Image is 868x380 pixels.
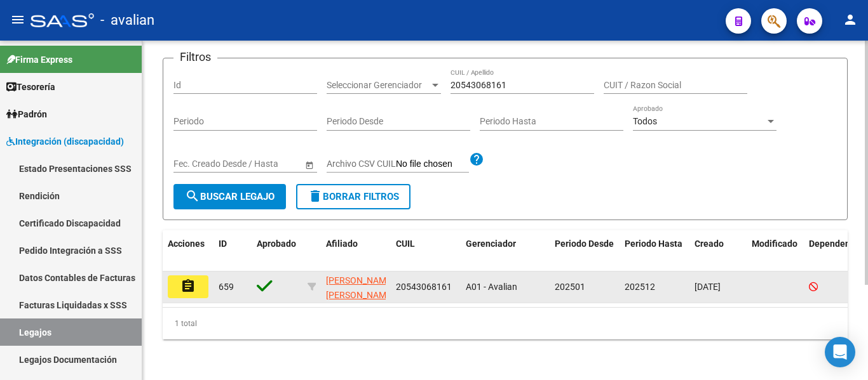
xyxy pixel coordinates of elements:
span: Archivo CSV CUIL [327,159,396,169]
span: CUIL [396,239,415,249]
span: - avalian [100,6,154,34]
input: Archivo CSV CUIL [396,159,469,170]
button: Buscar Legajo [173,184,286,209]
span: Tesorería [6,80,55,94]
datatable-header-cell: Gerenciador [461,230,550,272]
input: Start date [173,159,213,169]
datatable-header-cell: Periodo Desde [550,230,620,272]
span: ID [219,239,227,249]
span: Gerenciador [466,239,516,249]
datatable-header-cell: Periodo Hasta [620,230,689,272]
span: Periodo Desde [555,239,614,249]
span: A01 - Avalian [466,282,517,292]
span: [PERSON_NAME] [PERSON_NAME] [326,275,394,300]
span: [DATE] [695,282,721,292]
span: Dependencia [809,239,862,249]
h3: Filtros [173,48,217,66]
span: Buscar Legajo [185,191,275,202]
span: Periodo Hasta [625,239,682,249]
span: 20543068161 [396,282,452,292]
mat-icon: delete [308,188,323,204]
span: Acciones [168,239,205,249]
mat-icon: person [843,12,858,27]
span: 659 [219,282,234,292]
div: Open Intercom Messenger [825,337,855,367]
span: Aprobado [257,239,296,249]
div: 1 total [163,308,848,339]
datatable-header-cell: Aprobado [252,230,302,272]
span: Creado [695,239,724,249]
mat-icon: search [185,188,200,204]
datatable-header-cell: Afiliado [321,230,391,272]
span: Seleccionar Gerenciador [327,80,430,91]
span: 202501 [555,282,585,292]
span: Firma Express [6,53,72,67]
span: 202512 [625,282,655,292]
datatable-header-cell: Modificado [747,230,804,272]
mat-icon: menu [10,12,25,27]
span: Afiliado [326,239,358,249]
mat-icon: help [469,152,484,167]
mat-icon: assignment [180,278,196,294]
datatable-header-cell: CUIL [391,230,461,272]
datatable-header-cell: Creado [689,230,747,272]
button: Open calendar [302,158,316,171]
span: Todos [633,116,657,126]
span: Borrar Filtros [308,191,399,202]
datatable-header-cell: ID [214,230,252,272]
input: End date [224,159,286,169]
span: Integración (discapacidad) [6,134,124,148]
span: Padrón [6,107,47,121]
button: Borrar Filtros [296,184,410,209]
datatable-header-cell: Acciones [163,230,214,272]
span: Modificado [752,239,797,249]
